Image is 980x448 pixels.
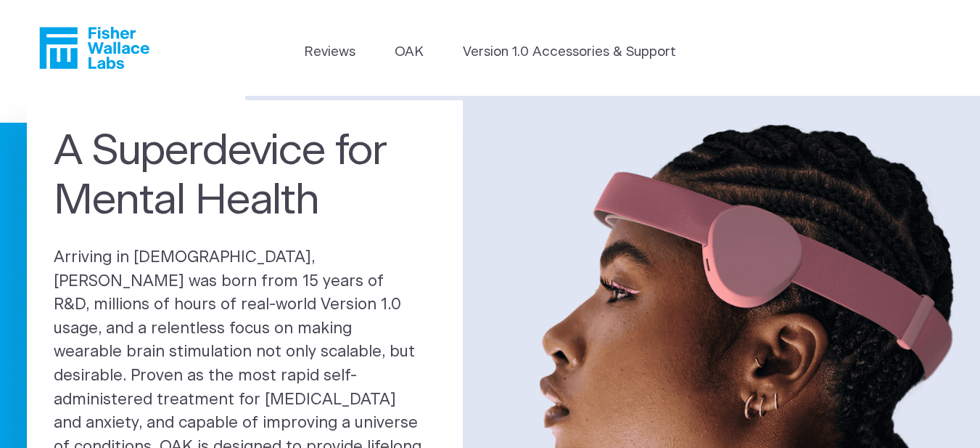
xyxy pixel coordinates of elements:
[39,27,149,69] a: Fisher Wallace
[304,42,355,62] a: Reviews
[395,42,424,62] a: OAK
[463,42,676,62] a: Version 1.0 Accessories & Support
[54,127,436,226] h1: A Superdevice for Mental Health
